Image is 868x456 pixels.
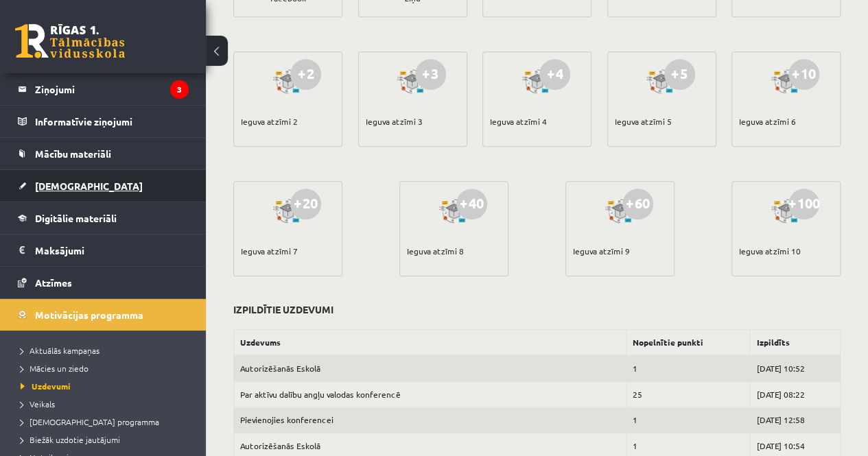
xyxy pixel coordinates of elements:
a: Atzīmes [18,267,189,298]
span: Mācību materiāli [35,147,111,160]
a: Biežāk uzdotie jautājumi [21,433,192,446]
span: Motivācijas programma [35,309,143,321]
div: Ieguva atzīmi 2 [241,97,298,145]
div: +100 [788,189,819,219]
h3: Izpildītie uzdevumi [233,304,333,315]
td: Par aktīvu dalību angļu valodas konferencē [234,381,626,407]
div: +40 [456,189,487,219]
td: [DATE] 08:22 [750,381,841,407]
div: +60 [622,189,653,219]
div: +3 [415,59,446,90]
span: Uzdevumi [21,381,71,392]
div: +5 [664,59,695,90]
td: 1 [626,355,750,381]
span: [DEMOGRAPHIC_DATA] [35,180,143,192]
a: Maksājumi [18,235,189,266]
div: Ieguva atzīmi 10 [739,227,801,275]
span: Veikals [21,398,55,409]
a: [DEMOGRAPHIC_DATA] programma [21,416,192,428]
legend: Ziņojumi [35,73,189,105]
th: Izpildīts [750,329,841,355]
a: Rīgas 1. Tālmācības vidusskola [15,24,125,58]
legend: Informatīvie ziņojumi [35,106,189,137]
a: Digitālie materiāli [18,202,189,234]
th: Uzdevums [234,329,626,355]
td: Autorizēšanās Eskolā [234,355,626,381]
legend: Maksājumi [35,235,189,266]
a: Aktuālās kampaņas [21,344,192,357]
a: Mācību materiāli [18,138,189,169]
a: Uzdevumi [21,380,192,392]
div: Ieguva atzīmi 7 [241,227,298,275]
div: +10 [788,59,819,90]
td: [DATE] 12:58 [750,407,841,433]
td: [DATE] 10:52 [750,355,841,381]
a: Mācies un ziedo [21,362,192,374]
span: Digitālie materiāli [35,212,117,224]
th: Nopelnītie punkti [626,329,750,355]
span: Aktuālās kampaņas [21,345,99,356]
td: 25 [626,381,750,407]
td: 1 [626,407,750,433]
div: Ieguva atzīmi 9 [573,227,630,275]
div: Ieguva atzīmi 6 [739,97,796,145]
div: +20 [290,189,321,219]
a: Motivācijas programma [18,299,189,331]
a: Ziņojumi3 [18,73,189,105]
a: Informatīvie ziņojumi [18,106,189,137]
td: Pievienojies konferencei [234,407,626,433]
i: 3 [170,80,189,99]
a: [DEMOGRAPHIC_DATA] [18,170,189,202]
div: Ieguva atzīmi 3 [366,97,423,145]
span: Atzīmes [35,276,72,289]
div: Ieguva atzīmi 5 [615,97,672,145]
div: Ieguva atzīmi 8 [407,227,464,275]
div: Ieguva atzīmi 4 [490,97,547,145]
div: +2 [290,59,321,90]
span: Biežāk uzdotie jautājumi [21,434,120,445]
span: [DEMOGRAPHIC_DATA] programma [21,416,159,427]
span: Mācies un ziedo [21,363,89,374]
div: +4 [539,59,570,90]
a: Veikals [21,398,192,410]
